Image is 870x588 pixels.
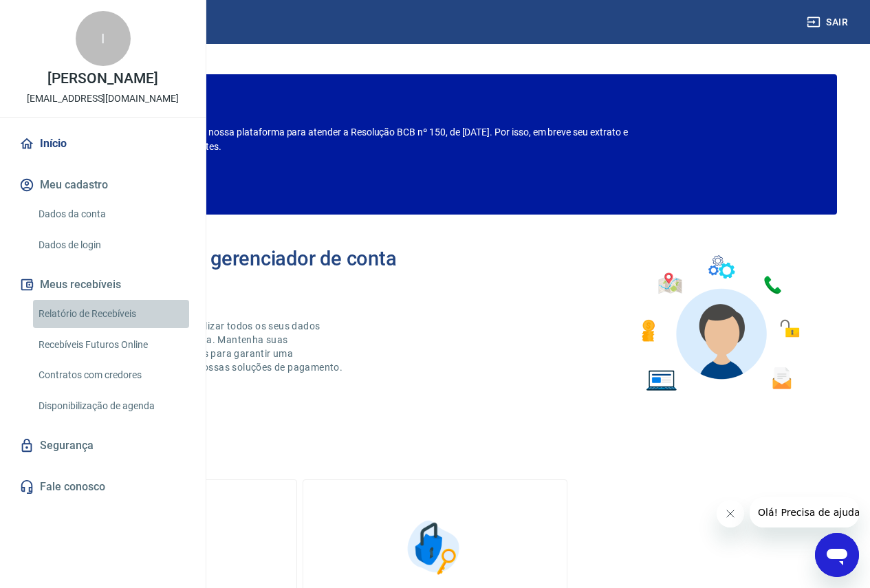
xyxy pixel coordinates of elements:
button: Meus recebíveis [17,270,189,300]
p: [EMAIL_ADDRESS][DOMAIN_NAME] [27,91,179,106]
span: Olá! Precisa de ajuda? [8,10,116,21]
h2: Bem-vindo(a) ao gerenciador de conta Vindi [61,248,435,292]
div: I [76,11,131,66]
a: Relatório de Recebíveis [33,300,189,328]
img: Segurança [400,513,469,582]
iframe: Botão para abrir a janela de mensagens [815,533,859,577]
p: Estamos realizando adequações em nossa plataforma para atender a Resolução BCB nº 150, de [DATE].... [54,125,664,154]
a: Dados da conta [33,200,189,228]
a: Disponibilização de agenda [33,392,189,420]
a: Fale conosco [17,472,189,502]
p: [PERSON_NAME] [47,72,157,86]
a: Segurança [17,431,189,461]
button: Sair [804,10,853,35]
iframe: Mensagem da empresa [750,497,859,527]
h5: O que deseja fazer hoje? [33,449,837,463]
a: Recebíveis Futuros Online [33,331,189,359]
a: Dados de login [33,231,189,259]
iframe: Fechar mensagem [717,500,744,527]
img: Imagem de um avatar masculino com diversos icones exemplificando as funcionalidades do gerenciado... [629,248,809,400]
a: Contratos com credores [33,361,189,389]
button: Meu cadastro [17,170,189,200]
a: Início [17,129,189,159]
